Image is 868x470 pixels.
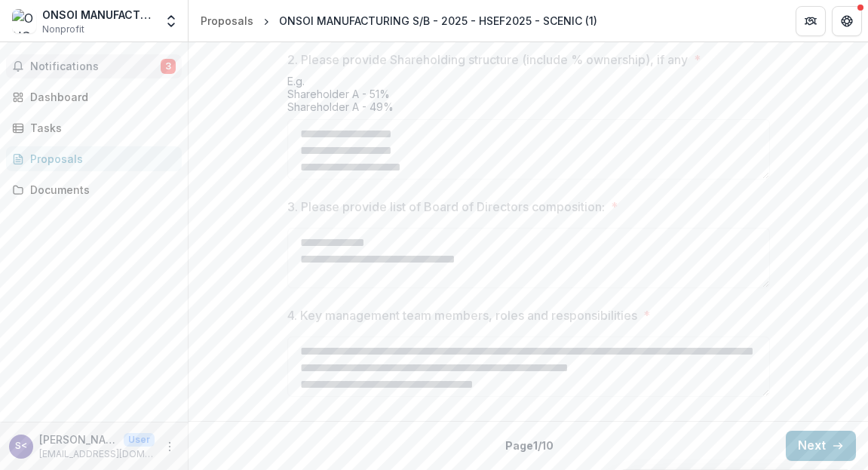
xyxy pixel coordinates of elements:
button: Notifications3 [6,54,182,78]
button: Open entity switcher [161,6,182,36]
div: ONSOI MANUFACTURING S/B - 2025 - HSEF2025 - SCENIC (1) [279,13,597,29]
span: Notifications [30,60,161,73]
span: 3 [161,59,176,74]
button: Next [786,431,856,461]
div: Documents [30,182,170,198]
p: 2. Please provide Shareholding structure (include % ownership), if any [287,51,688,69]
div: Proposals [30,151,170,167]
button: Get Help [832,6,862,36]
p: 4. Key management team members, roles and responsibilities [287,306,637,324]
p: Page 1 / 10 [505,438,554,453]
p: 3. Please provide list of Board of Directors composition: [287,198,605,216]
a: Tasks [6,115,182,140]
a: Proposals [195,10,259,32]
p: User [124,433,155,447]
div: E.g. Shareholder A - 51% Shareholder A - 49% [287,75,770,119]
div: ONSOI MANUFACTURING S/B [42,7,155,23]
a: Dashboard [6,84,182,109]
a: Proposals [6,146,182,171]
button: Partners [796,6,826,36]
div: Tasks [30,120,170,136]
a: Documents [6,177,182,202]
span: Nonprofit [42,23,84,36]
button: More [161,438,179,456]
div: Proposals [201,13,253,29]
div: sharon voo <sharonvooo@gmail.com> [15,441,27,451]
p: [EMAIL_ADDRESS][DOMAIN_NAME] [39,447,155,461]
div: Dashboard [30,89,170,105]
p: [PERSON_NAME] <[EMAIL_ADDRESS][DOMAIN_NAME]> [39,432,118,447]
nav: breadcrumb [195,10,603,32]
img: ONSOI MANUFACTURING S/B [12,9,36,33]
